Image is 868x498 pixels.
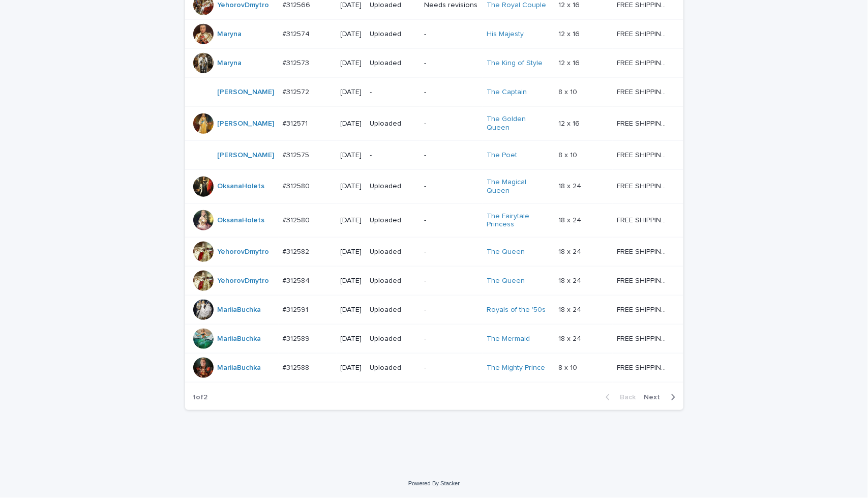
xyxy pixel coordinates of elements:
[283,246,312,256] p: #312582
[218,335,261,343] a: MariiaBuchka
[424,216,478,225] p: -
[370,30,416,39] p: Uploaded
[558,362,579,372] p: 8 x 10
[370,277,416,285] p: Uploaded
[218,306,261,314] a: MariiaBuchka
[487,248,525,256] a: The Queen
[283,118,310,128] p: #312571
[185,354,683,383] tr: MariiaBuchka #312588#312588 [DATE]Uploaded-The Mighty Prince 8 x 108 x 10 FREE SHIPPING - preview...
[558,275,583,285] p: 18 x 24
[617,57,669,68] p: FREE SHIPPING - preview in 1-2 business days, after your approval delivery will take 5-10 b.d.
[487,335,530,343] a: The Mermaid
[283,275,312,285] p: #312584
[558,57,582,68] p: 12 x 16
[218,364,261,372] a: MariiaBuchka
[370,364,416,372] p: Uploaded
[617,118,669,128] p: FREE SHIPPING - preview in 1-2 business days, after your approval delivery will take 5-10 b.d.
[640,393,683,402] button: Next
[617,275,669,285] p: FREE SHIPPING - preview in 1-2 business days, after your approval delivery will take 5-10 b.d.
[283,57,312,68] p: #312573
[370,216,416,225] p: Uploaded
[424,1,478,10] p: Needs revisions
[370,248,416,256] p: Uploaded
[487,212,550,229] a: The Fairytale Princess
[283,362,312,372] p: #312588
[424,182,478,191] p: -
[283,333,312,343] p: #312589
[341,1,362,10] p: [DATE]
[370,1,416,10] p: Uploaded
[218,88,275,97] a: [PERSON_NAME]
[283,180,312,191] p: #312580
[487,178,550,195] a: The Magical Queen
[424,120,478,128] p: -
[487,364,545,372] a: The Mighty Prince
[218,277,270,285] a: YehorovDmytro
[424,306,478,314] p: -
[370,88,416,97] p: -
[487,59,543,68] a: The King of Style
[341,335,362,343] p: [DATE]
[185,385,216,410] p: 1 of 2
[487,277,525,285] a: The Queen
[644,394,667,401] span: Next
[218,1,270,10] a: YehorovDmytro
[283,304,311,314] p: #312591
[370,335,416,343] p: Uploaded
[558,333,583,343] p: 18 x 24
[218,182,265,191] a: OksanaHolets
[487,306,546,314] a: Royals of the '50s
[370,120,416,128] p: Uploaded
[341,277,362,285] p: [DATE]
[283,149,312,160] p: #312575
[424,248,478,256] p: -
[341,364,362,372] p: [DATE]
[424,88,478,97] p: -
[558,149,579,160] p: 8 x 10
[341,30,362,39] p: [DATE]
[283,28,312,39] p: #312574
[558,28,582,39] p: 12 x 16
[617,246,669,256] p: FREE SHIPPING - preview in 1-2 business days, after your approval delivery will take 5-10 b.d.
[185,169,683,203] tr: OksanaHolets #312580#312580 [DATE]Uploaded-The Magical Queen 18 x 2418 x 24 FREE SHIPPING - previ...
[185,238,683,267] tr: YehorovDmytro #312582#312582 [DATE]Uploaded-The Queen 18 x 2418 x 24 FREE SHIPPING - preview in 1...
[558,86,579,97] p: 8 x 10
[341,120,362,128] p: [DATE]
[408,480,460,486] a: Powered By Stacker
[424,277,478,285] p: -
[341,248,362,256] p: [DATE]
[487,151,517,160] a: The Poet
[185,296,683,325] tr: MariiaBuchka #312591#312591 [DATE]Uploaded-Royals of the '50s 18 x 2418 x 24 FREE SHIPPING - prev...
[558,246,583,256] p: 18 x 24
[424,364,478,372] p: -
[487,88,527,97] a: The Captain
[614,394,636,401] span: Back
[617,214,669,225] p: FREE SHIPPING - preview in 1-2 business days, after your approval delivery will take 5-10 b.d.
[370,306,416,314] p: Uploaded
[370,151,416,160] p: -
[185,107,683,141] tr: [PERSON_NAME] #312571#312571 [DATE]Uploaded-The Golden Queen 12 x 1612 x 16 FREE SHIPPING - previ...
[424,59,478,68] p: -
[283,214,312,225] p: #312580
[185,325,683,354] tr: MariiaBuchka #312589#312589 [DATE]Uploaded-The Mermaid 18 x 2418 x 24 FREE SHIPPING - preview in ...
[424,335,478,343] p: -
[617,149,669,160] p: FREE SHIPPING - preview in 1-2 business days, after your approval delivery will take 5-10 b.d.
[218,151,275,160] a: [PERSON_NAME]
[283,86,312,97] p: #312572
[185,140,683,169] tr: [PERSON_NAME] #312575#312575 [DATE]--The Poet 8 x 108 x 10 FREE SHIPPING - preview in 1-2 busines...
[341,182,362,191] p: [DATE]
[487,30,524,39] a: His Majesty
[370,59,416,68] p: Uploaded
[558,214,583,225] p: 18 x 24
[487,1,546,10] a: The Royal Couple
[185,78,683,107] tr: [PERSON_NAME] #312572#312572 [DATE]--The Captain 8 x 108 x 10 FREE SHIPPING - preview in 1-2 busi...
[558,304,583,314] p: 18 x 24
[424,30,478,39] p: -
[370,182,416,191] p: Uploaded
[185,20,683,49] tr: Maryna #312574#312574 [DATE]Uploaded-His Majesty 12 x 1612 x 16 FREE SHIPPING - preview in 1-2 bu...
[341,88,362,97] p: [DATE]
[617,180,669,191] p: FREE SHIPPING - preview in 1-2 business days, after your approval delivery will take 5-10 b.d.
[617,86,669,97] p: FREE SHIPPING - preview in 1-2 business days, after your approval delivery will take 5-10 b.d.
[341,151,362,160] p: [DATE]
[617,28,669,39] p: FREE SHIPPING - preview in 1-2 business days, after your approval delivery will take 5-10 b.d.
